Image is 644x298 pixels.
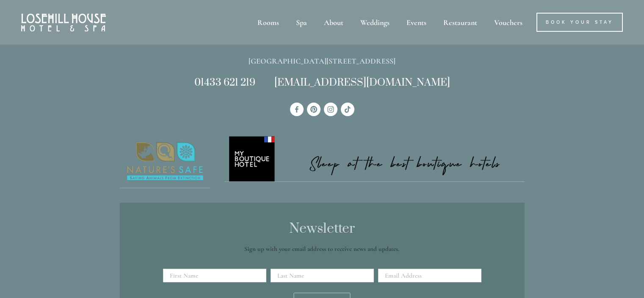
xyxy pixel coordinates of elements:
img: My Boutique Hotel - Logo [224,135,525,182]
div: Weddings [353,13,397,32]
a: My Boutique Hotel - Logo [224,135,525,182]
input: Last Name [271,269,374,282]
div: Spa [288,13,315,32]
a: Instagram [324,103,337,116]
a: Book Your Stay [536,13,623,32]
a: TikTok [341,103,354,116]
div: Restaurant [436,13,485,32]
a: Pinterest [307,103,321,116]
h2: Newsletter [166,221,478,237]
div: Events [399,13,434,32]
div: Rooms [250,13,287,32]
p: Sign up with your email address to receive news and updates. [166,244,478,254]
img: Nature's Safe - Logo [120,135,210,188]
input: First Name [163,269,266,282]
a: [EMAIL_ADDRESS][DOMAIN_NAME] [274,76,450,89]
p: [GEOGRAPHIC_DATA][STREET_ADDRESS] [120,55,525,68]
a: Vouchers [486,13,530,32]
a: 01433 621 219 [194,76,255,89]
input: Email Address [378,269,481,282]
a: Losehill House Hotel & Spa [290,103,304,116]
img: Losehill House [21,14,106,31]
div: About [316,13,351,32]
